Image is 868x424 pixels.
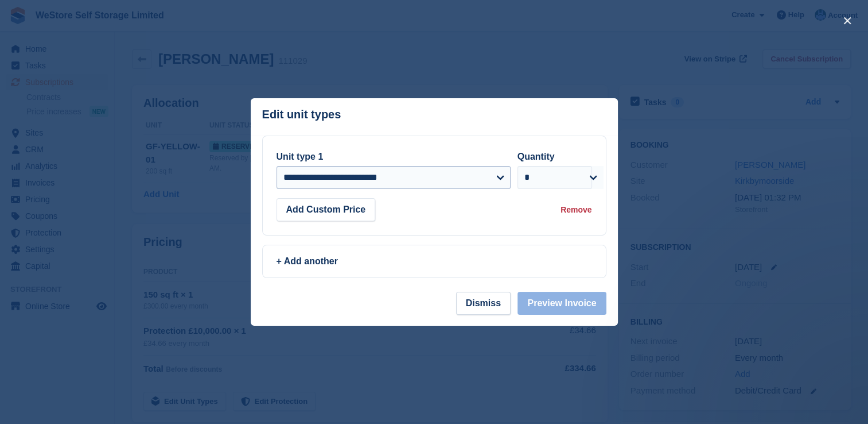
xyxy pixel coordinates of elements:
div: Remove [560,204,591,216]
button: close [838,11,857,30]
button: Dismiss [456,292,511,315]
button: Preview Invoice [517,292,606,315]
label: Quantity [517,152,555,161]
div: + Add another [277,255,592,268]
button: Add Custom Price [277,198,376,221]
a: + Add another [262,245,606,278]
label: Unit type 1 [277,152,324,161]
p: Edit unit types [262,108,341,121]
